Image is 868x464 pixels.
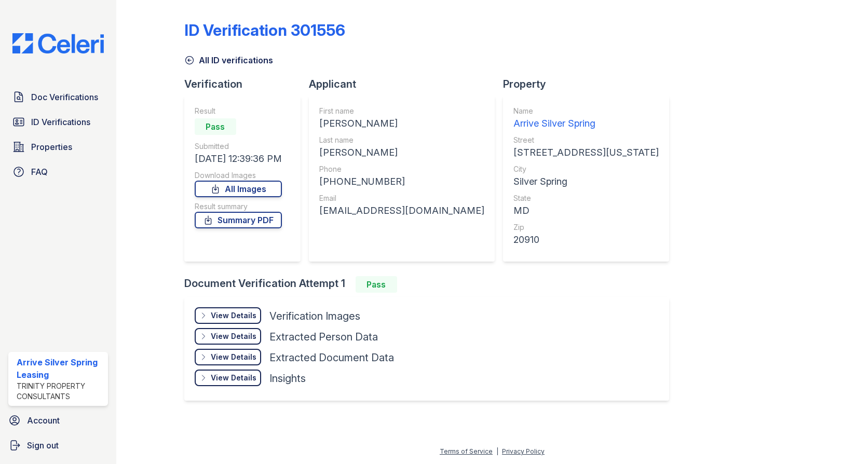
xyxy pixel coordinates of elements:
[513,193,659,203] div: State
[211,310,256,321] div: View Details
[31,141,72,153] span: Properties
[269,350,394,365] div: Extracted Document Data
[195,181,282,197] a: All Images
[319,174,484,189] div: [PHONE_NUMBER]
[269,371,306,386] div: Insights
[4,33,112,53] img: CE_Logo_Blue-a8612792a0a2168367f1c8372b55b34899dd931a85d93a1a3d3e32e68fde9ad4.png
[17,381,104,402] div: Trinity Property Consultants
[195,141,282,152] div: Submitted
[503,77,677,91] div: Property
[502,447,545,455] a: Privacy Policy
[319,164,484,174] div: Phone
[513,203,659,218] div: MD
[195,106,282,116] div: Result
[513,145,659,160] div: [STREET_ADDRESS][US_STATE]
[211,331,256,342] div: View Details
[31,116,90,128] span: ID Verifications
[319,135,484,145] div: Last name
[17,356,104,381] div: Arrive Silver Spring Leasing
[356,276,397,293] div: Pass
[319,106,484,116] div: First name
[184,21,345,39] div: ID Verification 301556
[4,435,112,456] a: Sign out
[184,77,309,91] div: Verification
[31,166,48,178] span: FAQ
[309,77,503,91] div: Applicant
[27,439,59,452] span: Sign out
[513,222,659,233] div: Zip
[513,116,659,131] div: Arrive Silver Spring
[513,106,659,116] div: Name
[513,164,659,174] div: City
[195,152,282,166] div: [DATE] 12:39:36 PM
[513,233,659,247] div: 20910
[319,203,484,218] div: [EMAIL_ADDRESS][DOMAIN_NAME]
[4,410,112,431] a: Account
[195,201,282,212] div: Result summary
[496,447,498,455] div: |
[211,352,256,362] div: View Details
[513,174,659,189] div: Silver Spring
[184,54,273,66] a: All ID verifications
[513,135,659,145] div: Street
[319,145,484,160] div: [PERSON_NAME]
[195,212,282,228] a: Summary PDF
[195,170,282,181] div: Download Images
[269,309,360,323] div: Verification Images
[184,276,677,293] div: Document Verification Attempt 1
[8,87,108,107] a: Doc Verifications
[440,447,493,455] a: Terms of Service
[319,193,484,203] div: Email
[8,161,108,182] a: FAQ
[8,112,108,132] a: ID Verifications
[211,373,256,383] div: View Details
[8,137,108,157] a: Properties
[513,106,659,131] a: Name Arrive Silver Spring
[319,116,484,131] div: [PERSON_NAME]
[269,330,378,344] div: Extracted Person Data
[27,414,60,427] span: Account
[31,91,98,103] span: Doc Verifications
[195,118,236,135] div: Pass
